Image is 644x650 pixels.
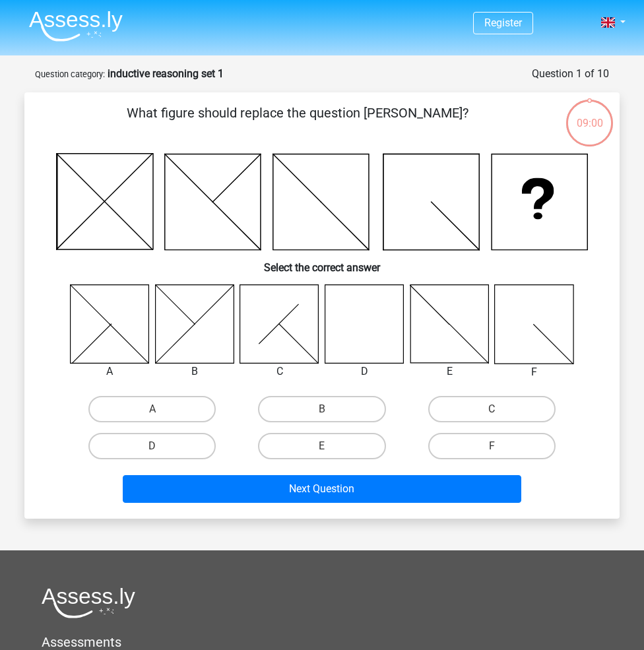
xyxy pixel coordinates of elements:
[108,67,224,80] strong: inductive reasoning set 1
[532,66,609,82] div: Question 1 of 10
[29,11,123,42] img: Assessly
[88,396,216,422] label: A
[484,364,584,380] div: F
[42,634,602,650] h5: Assessments
[46,251,598,274] h6: Select the correct answer
[46,103,549,143] p: What figure should replace the question [PERSON_NAME]?
[42,587,135,618] img: Assessly logo
[88,433,216,459] label: D
[258,433,385,459] label: E
[484,16,522,29] a: Register
[145,364,245,379] div: B
[428,396,556,422] label: C
[428,433,556,459] label: F
[315,364,414,379] div: D
[565,98,614,131] div: 09:00
[230,364,329,379] div: C
[35,69,105,79] small: Question category:
[60,364,160,379] div: A
[258,396,385,422] label: B
[123,475,522,503] button: Next Question
[400,364,499,379] div: E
